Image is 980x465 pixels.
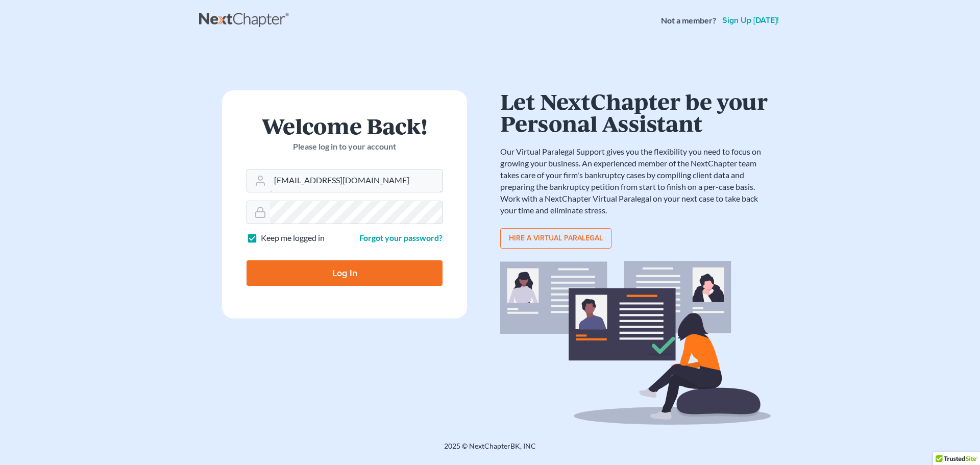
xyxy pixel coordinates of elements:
h1: Let NextChapter be your Personal Assistant [500,90,771,134]
a: Hire a virtual paralegal [500,228,611,249]
a: Forgot your password? [359,233,443,242]
div: 2025 © NextChapterBK, INC [199,441,781,459]
input: Email Address [270,169,442,192]
strong: Not a member? [661,15,716,27]
label: Keep me logged in [261,232,325,244]
a: Sign up [DATE]! [720,16,781,25]
p: Our Virtual Paralegal Support gives you the flexibility you need to focus on growing your busines... [500,146,771,216]
p: Please log in to your account [247,141,443,153]
input: Log In [247,260,443,286]
h1: Welcome Back! [247,115,443,137]
img: virtual_paralegal_bg-b12c8cf30858a2b2c02ea913d52db5c468ecc422855d04272ea22d19010d70dc.svg [500,261,771,425]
